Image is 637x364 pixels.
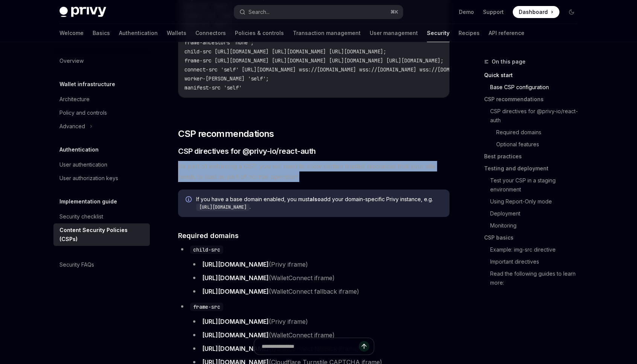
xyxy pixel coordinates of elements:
[484,232,584,244] a: CSP basics
[293,24,361,42] a: Transaction management
[59,174,118,183] div: User authorization keys
[167,24,186,42] a: Wallets
[184,48,386,55] span: child-src [URL][DOMAIN_NAME] [URL][DOMAIN_NAME] [URL][DOMAIN_NAME];
[519,8,548,16] span: Dashboard
[59,24,84,42] a: Welcome
[202,331,269,339] a: [URL][DOMAIN_NAME]
[202,288,269,296] a: [URL][DOMAIN_NAME]
[190,316,450,327] li: (Privy iframe)
[484,220,584,232] a: Monitoring
[427,24,450,42] a: Security
[59,108,107,117] div: Policy and controls
[484,93,584,105] a: CSP recommendations
[484,126,584,138] a: Required domains
[59,145,99,154] h5: Authentication
[184,75,269,82] span: worker-[PERSON_NAME] 'self';
[513,6,559,18] a: Dashboard
[53,223,150,246] a: Content Security Policies (CSPs)
[390,9,398,15] span: ⌘ K
[184,84,242,91] span: manifest-src 'self'
[483,8,504,16] a: Support
[190,330,450,340] li: (WalletConnect iframe)
[53,210,150,223] a: Security checklist
[59,7,106,17] img: dark logo
[53,120,150,133] button: Advanced
[459,8,474,16] a: Demo
[202,261,269,268] a: [URL][DOMAIN_NAME]
[53,258,150,271] a: Security FAQs
[484,196,584,208] a: Using Report-Only mode
[53,158,150,171] a: User authentication
[484,174,584,196] a: Test your CSP in a staging environment
[196,203,250,211] code: [URL][DOMAIN_NAME]
[484,268,584,289] a: Read the following guides to learn more:
[59,122,85,131] div: Advanced
[370,24,418,42] a: User management
[190,303,223,311] code: frame-src
[59,226,145,244] div: Content Security Policies (CSPs)
[195,24,226,42] a: Connectors
[484,150,584,162] a: Best practices
[59,80,115,89] h5: Wallet infrastructure
[178,128,274,140] span: CSP recommendations
[59,260,94,269] div: Security FAQs
[459,24,480,42] a: Recipes
[484,81,584,93] a: Base CSP configuration
[53,106,150,120] a: Policy and controls
[178,231,239,241] span: Required domains
[565,6,578,18] button: Toggle dark mode
[484,244,584,256] a: Example: img-src directive
[59,212,103,221] div: Security checklist
[484,208,584,220] a: Deployment
[59,197,117,206] h5: Implementation guide
[309,196,321,202] strong: also
[59,160,107,169] div: User authentication
[184,66,609,73] span: connect-src 'self' [URL][DOMAIN_NAME] wss://[DOMAIN_NAME] wss://[DOMAIN_NAME] wss://[DOMAIN_NAME]...
[190,259,450,270] li: (Privy iframe)
[190,246,223,254] code: child-src
[484,162,584,174] a: Testing and deployment
[484,256,584,268] a: Important directives
[202,318,269,326] a: [URL][DOMAIN_NAME]
[59,95,90,104] div: Architecture
[202,274,269,282] a: [URL][DOMAIN_NAME]
[93,24,110,42] a: Basics
[359,341,369,352] button: Send message
[235,24,284,42] a: Policies & controls
[234,5,403,19] button: Search...⌘K
[196,196,442,211] span: If you have a base domain enabled, you must add your domain-specific Privy instance, e.g. .
[178,146,316,156] span: CSP directives for @privy-io/react-auth
[190,273,450,283] li: (WalletConnect iframe)
[119,24,158,42] a: Authentication
[262,338,359,355] input: Ask a question...
[484,138,584,150] a: Optional features
[184,57,443,64] span: frame-src [URL][DOMAIN_NAME] [URL][DOMAIN_NAME] [URL][DOMAIN_NAME] [URL][DOMAIN_NAME];
[178,161,450,182] span: As part of enforcing a CSP, you will need to allow certain trusted resources that your site needs...
[59,56,84,65] div: Overview
[186,196,193,204] svg: Info
[484,69,584,81] a: Quick start
[190,286,450,297] li: (WalletConnect fallback iframe)
[248,8,270,17] div: Search...
[484,105,584,126] a: CSP directives for @privy-io/react-auth
[492,57,526,66] span: On this page
[184,39,254,46] span: frame-ancestors 'none';
[489,24,524,42] a: API reference
[53,171,150,185] a: User authorization keys
[53,93,150,106] a: Architecture
[53,54,150,68] a: Overview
